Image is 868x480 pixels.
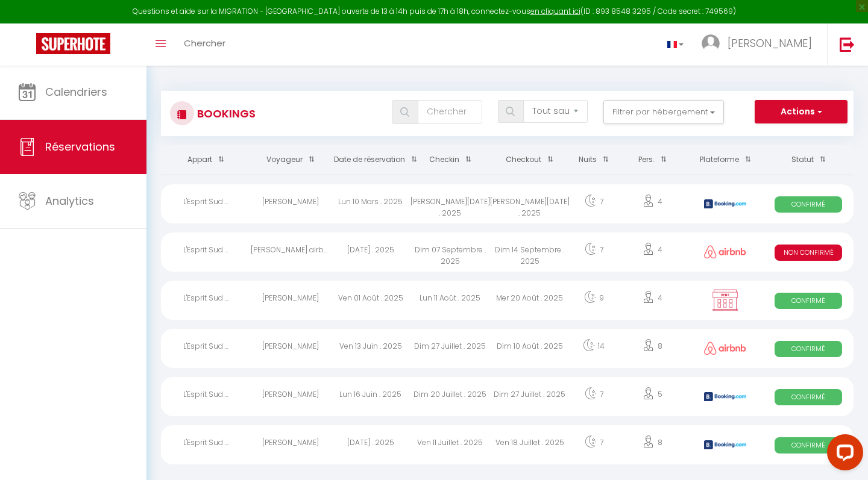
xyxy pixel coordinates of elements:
[817,429,868,480] iframe: LiveChat chat widget
[45,84,107,99] span: Calendriers
[331,145,410,175] th: Sort by booking date
[194,100,256,127] h3: Bookings
[570,145,618,175] th: Sort by nights
[618,145,687,175] th: Sort by people
[530,6,580,16] a: en cliquant ici
[764,145,854,175] th: Sort by status
[36,33,110,54] img: Super Booking
[840,37,855,52] img: logout
[161,145,251,175] th: Sort by rentals
[687,145,763,175] th: Sort by channel
[728,36,812,51] span: [PERSON_NAME]
[45,193,94,208] span: Analytics
[693,23,827,66] a: ... [PERSON_NAME]
[175,23,234,66] a: Chercher
[755,100,848,124] button: Actions
[418,100,482,124] input: Chercher
[45,139,115,154] span: Réservations
[490,145,570,175] th: Sort by checkout
[702,34,720,52] img: ...
[251,145,330,175] th: Sort by guest
[410,145,490,175] th: Sort by checkin
[184,37,225,49] span: Chercher
[603,100,724,124] button: Filtrer par hébergement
